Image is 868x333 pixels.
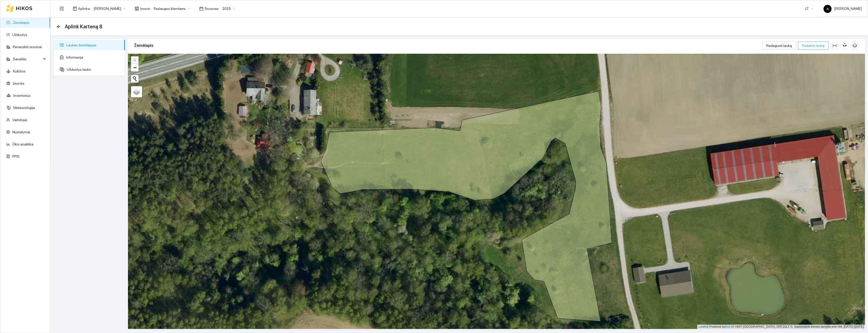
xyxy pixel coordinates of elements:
[131,75,139,83] button: Initiate a new search
[798,44,829,48] a: Padalinti lauką
[831,44,838,48] span: column-width
[12,142,33,146] a: Ūkio analitika
[134,38,762,53] div: Žemėlapis
[802,43,824,48] span: Padalinti lauką
[94,5,126,12] span: Andrius Rimgaila
[12,130,30,134] a: Nustatymai
[135,7,139,11] span: shop
[13,106,35,110] a: Meteorologija
[133,57,137,63] span: +
[57,25,61,29] div: Atgal
[13,21,29,25] a: Žemėlapis
[13,54,42,64] span: Sandėlis
[766,43,792,48] span: Redaguoti lauką
[805,5,813,12] span: LT
[67,64,121,75] span: Užduotys lauke
[65,23,102,31] span: Aplink Karteną 8
[725,325,731,328] a: Esri
[131,56,139,64] a: Zoom in
[199,7,203,11] span: calendar
[827,5,829,13] span: A
[205,6,219,11] span: Sezonas :
[798,42,829,50] button: Padalinti lauką
[66,40,121,50] span: Laukas žemėlapyje
[697,325,865,329] div: | Powered by © HNIT-[GEOGRAPHIC_DATA]; ORT10LT ©, Nacionalinė žemės tarnyba prie AM, [DATE]-[DATE]
[12,118,27,122] a: Vartotojai
[13,69,26,73] a: Kultūros
[57,4,67,14] button: menu-fold
[762,44,796,48] a: Redaguoti lauką
[823,7,862,11] span: [PERSON_NAME]
[13,45,42,49] a: Panaudoti resursai
[13,81,25,85] a: Įmonės
[131,64,139,71] a: Zoom out
[699,325,708,328] a: Leaflet
[59,6,64,11] span: menu-fold
[57,25,61,29] span: arrow-left
[154,5,190,12] span: Paslaugos klientams
[12,154,19,158] a: PPIS
[133,64,137,71] span: −
[140,6,151,11] span: Įmonė :
[66,52,121,62] span: Informacija
[13,94,31,98] a: Inventorius
[12,33,27,37] a: Užduotys
[78,6,91,11] span: Aplinka :
[222,5,235,12] span: 2025
[73,7,77,11] span: layout
[731,325,732,328] span: |
[762,42,796,50] button: Redaguoti lauką
[131,86,142,97] a: Layers
[831,42,839,50] button: column-width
